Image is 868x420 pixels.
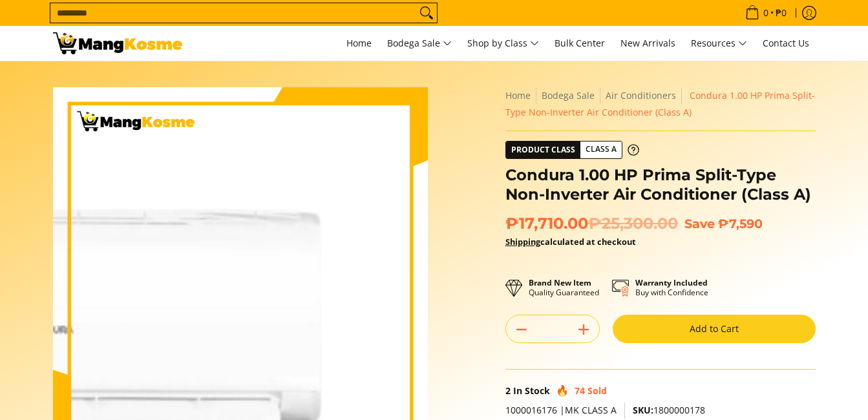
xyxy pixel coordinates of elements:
[461,26,545,61] a: Shop by Class
[506,142,580,158] span: Product Class
[505,236,636,247] strong: calculated at checkout
[684,26,754,61] a: Resources
[580,142,622,158] span: Class A
[505,384,511,397] span: 2
[505,214,678,233] span: ₱17,710.00
[505,404,617,416] span: 1000016176 |MK CLASS A
[633,404,653,416] span: SKU:
[575,384,585,397] span: 74
[53,32,182,54] img: Condura PRIMA 1.00 HP Split-Type Aircon (Class A) l Mang Kosme
[387,36,452,52] span: Bodega Sale
[613,315,816,343] button: Add to Cart
[633,404,705,416] span: 1800000178
[587,384,607,397] span: Sold
[505,141,639,159] a: Product Class Class A
[555,37,605,49] span: Bulk Center
[741,6,790,20] span: •
[467,36,539,52] span: Shop by Class
[691,36,747,52] span: Resources
[635,278,708,297] p: Buy with Confidence
[416,3,437,23] button: Search
[505,87,816,121] nav: Breadcrumbs
[195,26,816,61] nav: Main Menu
[542,89,595,101] a: Bodega Sale
[635,277,708,288] strong: Warranty Included
[506,319,537,340] button: Subtract
[761,8,770,17] span: 0
[548,26,611,61] a: Bulk Center
[381,26,458,61] a: Bodega Sale
[684,216,715,231] span: Save
[529,277,591,288] strong: Brand New Item
[340,26,378,61] a: Home
[346,37,372,49] span: Home
[763,37,809,49] span: Contact Us
[505,89,531,101] a: Home
[505,165,816,204] h1: Condura 1.00 HP Prima Split-Type Non-Inverter Air Conditioner (Class A)
[606,89,676,101] a: Air Conditioners
[505,89,815,118] span: Condura 1.00 HP Prima Split-Type Non-Inverter Air Conditioner (Class A)
[614,26,682,61] a: New Arrivals
[568,319,599,340] button: Add
[505,236,540,247] a: Shipping
[774,8,789,17] span: ₱0
[620,37,675,49] span: New Arrivals
[588,214,678,233] del: ₱25,300.00
[529,278,599,297] p: Quality Guaranteed
[718,216,763,231] span: ₱7,590
[756,26,816,61] a: Contact Us
[513,384,550,397] span: In Stock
